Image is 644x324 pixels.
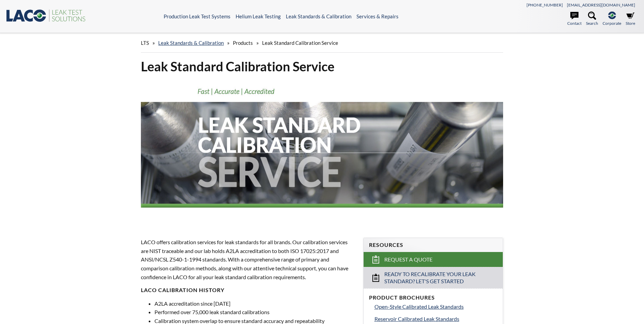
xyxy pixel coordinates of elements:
[384,271,483,285] span: Ready to Recalibrate Your Leak Standard? Let's Get Started
[154,299,355,308] li: A2LA accreditation since [DATE]
[567,12,582,26] a: Contact
[374,316,459,322] span: Reservoir Calibrated Leak Standards
[586,12,598,26] a: Search
[154,308,355,317] li: Performed over 75,000 leak standard calibrations
[364,267,503,288] a: Ready to Recalibrate Your Leak Standard? Let's Get Started
[364,252,503,267] a: Request a Quote
[164,13,231,19] a: Production Leak Test Systems
[603,20,621,26] span: Corporate
[527,2,563,7] a: [PHONE_NUMBER]
[374,303,464,310] span: Open-Style Calibrated Leak Standards
[158,40,224,46] a: Leak Standards & Calibration
[141,58,503,75] h1: Leak Standard Calibration Service
[626,12,635,26] a: Store
[384,256,433,263] span: Request a Quote
[236,13,281,19] a: Helium Leak Testing
[567,2,635,7] a: [EMAIL_ADDRESS][DOMAIN_NAME]
[374,314,497,323] a: Reservoir Calibrated Leak Standards
[356,13,399,19] a: Services & Repairs
[369,241,497,249] h4: Resources
[262,40,338,46] span: Leak Standard Calibration Service
[141,287,224,293] strong: LACO Calibration History
[233,40,253,46] span: Products
[141,238,355,281] p: LACO offers calibration services for leak standards for all brands. Our calibration services are ...
[369,294,497,301] h4: Product Brochures
[141,33,503,53] div: » » »
[141,40,149,46] span: LTS
[374,302,497,311] a: Open-Style Calibrated Leak Standards
[286,13,351,19] a: Leak Standards & Calibration
[141,80,503,225] img: Leak Standard Calibration Service header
